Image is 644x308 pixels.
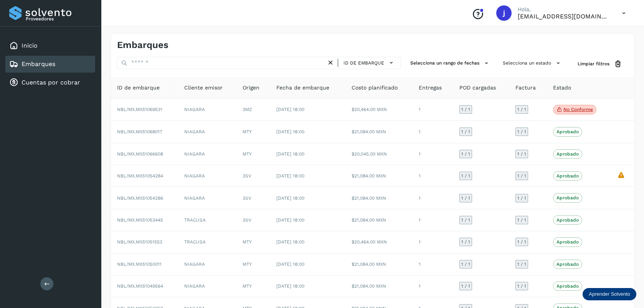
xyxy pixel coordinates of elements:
[21,60,55,68] a: Embarques
[345,231,413,253] td: $20,464.00 MXN
[184,84,223,92] span: Cliente emisor
[556,217,579,223] p: Aprobado
[236,209,270,231] td: 3SV
[276,217,304,223] span: [DATE] 18:00
[117,283,163,289] span: NBL/MX.MX51049564
[345,121,413,143] td: $21,084.00 MXN
[518,6,610,13] p: Hola,
[178,209,236,231] td: TRACUSA
[236,187,270,209] td: 3SV
[352,84,398,92] span: Costo planificado
[345,275,413,297] td: $21,084.00 MXN
[178,143,236,165] td: NIAGARA
[117,262,162,267] span: NBL/MX.MX51050011
[515,84,536,92] span: Factura
[178,275,236,297] td: NIAGARA
[413,187,453,209] td: 1
[236,253,270,275] td: MTY
[26,16,92,22] p: Proveedores
[556,173,579,179] p: Aprobado
[419,84,442,92] span: Entregas
[556,239,579,245] p: Aprobado
[517,152,526,156] span: 1 / 1
[461,262,470,267] span: 1 / 1
[563,107,593,112] p: No conforme
[345,253,413,275] td: $21,084.00 MXN
[517,107,526,112] span: 1 / 1
[517,284,526,288] span: 1 / 1
[178,253,236,275] td: NIAGARA
[345,209,413,231] td: $21,084.00 MXN
[571,57,628,71] button: Limpiar filtros
[517,218,526,222] span: 1 / 1
[276,129,304,134] span: [DATE] 18:00
[345,143,413,165] td: $20,045.00 MXN
[276,151,304,157] span: [DATE] 18:00
[276,195,304,201] span: [DATE] 18:00
[343,60,384,66] span: ID de embarque
[236,99,270,121] td: 3MZ
[461,174,470,178] span: 1 / 1
[556,195,579,200] p: Aprobado
[556,262,579,267] p: Aprobado
[413,231,453,253] td: 1
[413,99,453,121] td: 1
[517,262,526,267] span: 1 / 1
[553,84,571,92] span: Estado
[517,196,526,200] span: 1 / 1
[236,275,270,297] td: MTY
[117,195,163,201] span: NBL/MX.MX51054286
[500,57,565,70] button: Selecciona un estado
[413,121,453,143] td: 1
[276,173,304,179] span: [DATE] 18:00
[407,57,494,70] button: Selecciona un rango de fechas
[518,13,610,20] p: jorgegonzalez@tracusa.com.mx
[236,143,270,165] td: MTY
[345,187,413,209] td: $21,084.00 MXN
[117,40,168,51] h4: Embarques
[413,209,453,231] td: 1
[413,253,453,275] td: 1
[5,37,95,54] div: Inicio
[178,121,236,143] td: NIAGARA
[236,165,270,187] td: 3SV
[413,275,453,297] td: 1
[117,173,163,179] span: NBL/MX.MX51054284
[461,284,470,288] span: 1 / 1
[583,288,636,300] div: Aprender Solvento
[276,107,304,112] span: [DATE] 18:00
[341,57,398,68] button: ID de embarque
[243,84,259,92] span: Origen
[117,239,162,245] span: NBL/MX.MX51051553
[461,152,470,156] span: 1 / 1
[517,174,526,178] span: 1 / 1
[578,60,609,67] span: Limpiar filtros
[345,165,413,187] td: $21,084.00 MXN
[178,187,236,209] td: NIAGARA
[459,84,496,92] span: POD cargadas
[413,143,453,165] td: 1
[178,99,236,121] td: NIAGARA
[556,283,579,289] p: Aprobado
[276,262,304,267] span: [DATE] 18:00
[413,165,453,187] td: 1
[21,79,80,86] a: Cuentas por cobrar
[517,240,526,244] span: 1 / 1
[178,165,236,187] td: NIAGARA
[236,121,270,143] td: MTY
[276,283,304,289] span: [DATE] 18:00
[5,56,95,73] div: Embarques
[117,217,163,223] span: NBL/MX.MX51053445
[236,231,270,253] td: MTY
[5,74,95,91] div: Cuentas por cobrar
[556,151,579,157] p: Aprobado
[461,196,470,200] span: 1 / 1
[276,239,304,245] span: [DATE] 18:00
[461,240,470,244] span: 1 / 1
[117,129,162,134] span: NBL/MX.MX51068017
[461,107,470,112] span: 1 / 1
[21,42,38,49] a: Inicio
[117,84,160,92] span: ID de embarque
[589,291,630,297] p: Aprender Solvento
[517,129,526,134] span: 1 / 1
